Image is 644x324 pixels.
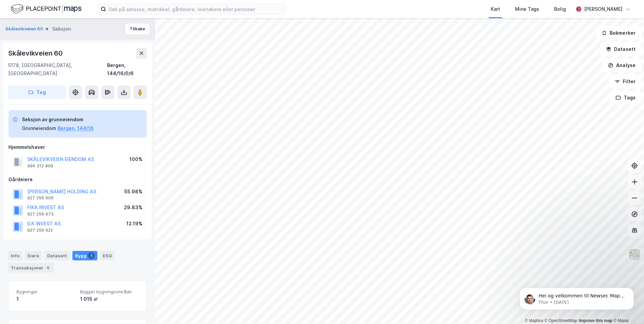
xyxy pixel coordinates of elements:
div: Bergen, 144/16/0/6 [107,61,147,77]
div: Hjemmelshaver [8,143,147,151]
button: Datasett [600,42,641,56]
div: Kart [491,5,500,13]
a: Mapbox [525,318,543,323]
div: Mine Tags [515,5,539,13]
div: 55.98% [124,188,142,196]
div: 996 312 909 [27,163,53,169]
button: Filter [609,75,641,88]
img: Z [628,248,641,261]
div: [PERSON_NAME] [584,5,622,13]
div: Gårdeiere [8,175,147,184]
div: Seksjon av grunneiendom [22,116,94,124]
div: Bygg [72,251,97,260]
input: Søk på adresse, matrikkel, gårdeiere, leietakere eller personer [106,4,286,14]
img: logo.f888ab2527a4732fd821a326f86c7f29.svg [11,3,82,15]
a: Improve this map [579,318,612,323]
a: OpenStreetMap [545,318,577,323]
span: Bygget bygningsområde [80,289,138,295]
div: Grunneiendom [22,124,56,132]
div: Datasett [44,251,70,260]
div: Eiere [25,251,42,260]
div: 1 [17,295,75,303]
div: Bolig [554,5,566,13]
button: Bergen, 144/16 [58,124,94,132]
div: 12.19% [126,220,142,228]
button: Tag [8,86,66,99]
div: 5178, [GEOGRAPHIC_DATA], [GEOGRAPHIC_DATA] [8,61,107,77]
button: Analyse [602,59,641,72]
div: 927 256 673 [27,212,54,217]
button: Tilbake [125,24,150,34]
div: Seksjon [52,25,71,33]
div: 927 256 606 [27,195,54,201]
div: 1 015 ㎡ [80,295,138,303]
div: 29.83% [124,203,142,212]
div: 927 256 622 [27,228,53,233]
div: 6 [45,264,52,271]
div: ESG [100,251,115,260]
div: Skålevikveien 60 [8,48,64,59]
button: Tags [610,91,641,104]
div: 1 [88,252,95,259]
iframe: Intercom notifications message [509,273,644,321]
button: Skålevikveien 60 [5,26,44,32]
button: Bokmerker [596,26,641,40]
div: 100% [129,155,142,163]
span: Bygninger [17,289,75,295]
div: Info [8,251,22,260]
div: Transaksjoner [8,263,54,272]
